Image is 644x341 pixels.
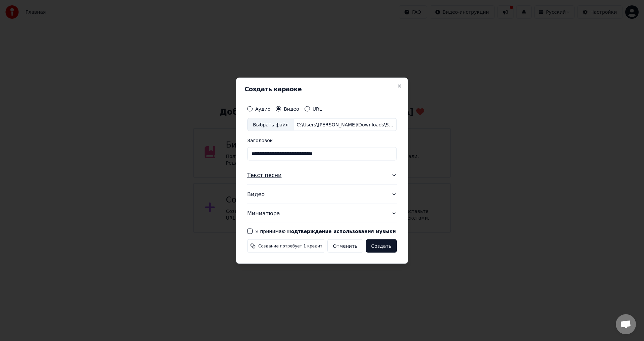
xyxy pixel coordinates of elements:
button: Создать [366,239,397,252]
label: Видео [284,106,299,111]
button: Миниатюра [247,204,397,223]
label: Я принимаю [255,229,396,233]
h2: Создать караоке [245,86,399,92]
button: Видео [247,185,397,204]
label: Заголовок [247,137,273,143]
div: C:\Users\[PERSON_NAME]\Downloads\SSvid.net--АБСЕНТ-[PERSON_NAME]-Ваенга_1080p.mp4 [294,121,396,128]
button: Отменить [327,239,363,252]
label: Аудио [255,106,270,111]
div: Выбрать файл [248,118,294,130]
button: Я принимаю [287,229,396,233]
button: Текст песни [247,166,397,184]
span: Создание потребует 1 кредит [258,243,322,248]
label: URL [313,106,322,111]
